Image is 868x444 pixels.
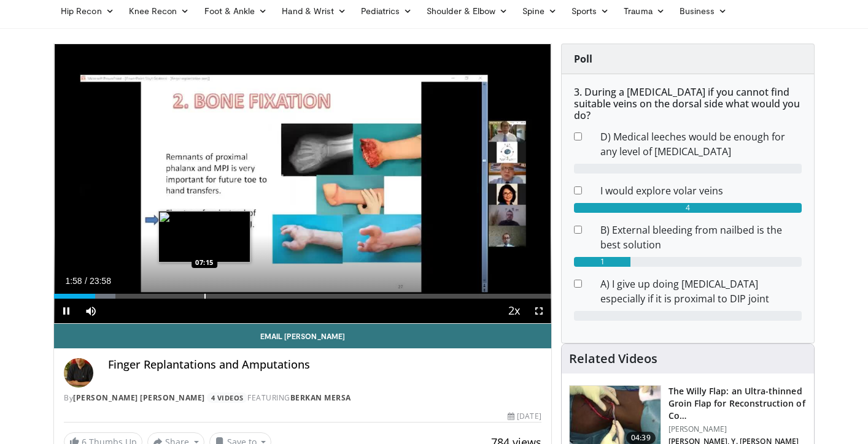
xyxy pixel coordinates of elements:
[574,257,631,267] div: 1
[290,392,351,403] a: berkan mersa
[54,294,551,299] div: Progress Bar
[668,424,807,434] p: [PERSON_NAME]
[591,183,811,198] dd: I would explore volar veins
[508,411,541,422] div: [DATE]
[90,276,111,286] span: 23:58
[65,276,82,286] span: 1:58
[574,203,802,213] div: 4
[502,299,527,323] button: Playback Rate
[569,351,657,366] h4: Related Videos
[591,277,811,306] dd: A) I give up doing [MEDICAL_DATA] especially if it is proximal to DIP joint
[64,392,541,404] div: By FEATURING
[158,211,250,262] img: image.jpeg
[54,299,79,323] button: Pause
[85,276,87,286] span: /
[108,358,541,372] h4: Finger Replantations and Amputations
[79,299,103,323] button: Mute
[54,44,551,324] video-js: Video Player
[527,299,551,323] button: Fullscreen
[64,358,93,388] img: Avatar
[591,129,811,159] dd: D) Medical leeches would be enough for any level of [MEDICAL_DATA]
[591,223,811,252] dd: B) External bleeding from nailbed is the best solution
[54,324,551,348] a: Email [PERSON_NAME]
[207,392,247,403] a: 4 Videos
[574,52,592,66] strong: Poll
[626,432,656,444] span: 04:39
[574,86,802,122] h6: 3. During a [MEDICAL_DATA] if you cannot find suitable veins on the dorsal side what would you do?
[668,385,807,422] h3: The Willy Flap: an Ultra-thinned Groin Flap for Reconstruction of Co…
[73,392,205,403] a: [PERSON_NAME] [PERSON_NAME]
